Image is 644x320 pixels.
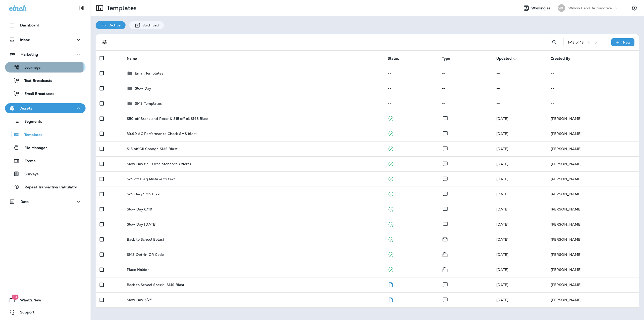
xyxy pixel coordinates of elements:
p: Email Broadcasts [19,92,54,96]
span: Text [442,191,448,196]
button: Journeys [5,62,86,73]
td: [PERSON_NAME] [547,202,639,217]
p: Willow Bend Automotive [568,6,612,10]
p: Surveys [19,172,38,177]
button: Email Broadcasts [5,88,86,99]
span: Created By [551,56,570,61]
span: Name [127,56,137,61]
td: [PERSON_NAME] [547,126,639,141]
p: Email Templates [135,71,163,75]
td: [PERSON_NAME] [547,292,639,307]
td: -- [547,96,639,111]
span: Created By [551,56,577,61]
span: Published [388,237,394,241]
td: [PERSON_NAME] [547,232,639,247]
td: [PERSON_NAME] [547,111,639,126]
p: Slow Day 6/19 [127,207,152,211]
button: Text Broadcasts [5,75,86,86]
p: Assets [20,106,32,110]
span: Published [388,131,394,135]
span: Mailer [442,267,448,271]
td: [PERSON_NAME] [547,262,639,277]
span: Published [388,267,394,271]
span: Published [388,222,394,226]
button: Support [5,307,86,317]
button: Data [5,197,86,207]
span: Type [442,56,450,61]
button: Collapse Sidebar [75,3,89,13]
p: Slow Day [DATE] [127,222,156,226]
span: Updated [496,56,512,61]
p: Repeat Transaction Calculator [20,185,77,190]
span: Working as: [531,6,553,10]
p: Place Holder [127,268,149,272]
p: Journeys [20,65,41,70]
div: WB [558,4,565,12]
span: Status [388,56,406,61]
span: Zachary Nottke [496,131,509,136]
button: Repeat Transaction Calculator [5,182,86,192]
p: Slow Day [135,86,151,90]
div: 1 - 13 of 13 [568,40,584,44]
p: SMS Templates [135,101,162,105]
span: Published [388,206,394,211]
p: Segments [19,119,42,124]
span: Mailer [442,252,448,256]
span: Draft [388,282,394,287]
span: Zachary Nottke [496,282,509,287]
td: -- [492,96,547,111]
p: Templates [105,4,137,12]
span: Zachary Nottke [496,267,509,272]
span: Zachary Nottke [496,252,509,257]
span: Published [388,161,394,166]
td: -- [492,66,547,81]
button: Settings [630,4,639,13]
td: -- [384,66,438,81]
td: [PERSON_NAME] [547,217,639,232]
td: -- [438,96,492,111]
span: Text [442,176,448,181]
p: File Manager [19,146,47,151]
p: Slow Day 3/25 [127,298,152,302]
td: -- [384,96,438,111]
button: File Manager [5,142,86,153]
span: Text [442,222,448,226]
span: Zachary Nottke [496,192,509,196]
p: Forms [20,159,35,164]
td: -- [384,81,438,96]
span: Email [442,237,448,241]
p: 39.99 AC Performance Check SMS blast [127,132,197,136]
span: Support [15,310,34,316]
p: Data [20,200,29,204]
button: Dashboard [5,20,86,30]
span: Text [442,161,448,166]
button: 19What's New [5,295,86,305]
button: Search Templates [549,37,559,47]
span: Name [127,56,144,61]
span: Draft [388,297,394,302]
td: -- [547,66,639,81]
button: Templates [5,129,86,140]
p: $25 Diag SMS blast [127,192,161,196]
p: SMS Opt-In QR Code [127,253,164,257]
span: Text [442,116,448,120]
td: [PERSON_NAME] [547,156,639,171]
span: Text [442,131,448,135]
p: New [623,40,631,44]
p: $50 off Brake and Rotor & $15 off oil SMS Blast [127,117,209,121]
p: Back to School Eblast [127,237,164,241]
p: Marketing [20,52,38,56]
span: Zachary Nottke [496,298,509,302]
p: Templates [19,133,42,137]
button: Assets [5,103,86,113]
span: Type [442,56,457,61]
span: Zachary Nottke [496,177,509,181]
span: Zachary Nottke [496,222,509,227]
span: Zachary Nottke [496,207,509,211]
p: Back to School Special SMS Blast [127,283,184,287]
td: [PERSON_NAME] [547,171,639,187]
span: Published [388,116,394,120]
button: Forms [5,155,86,166]
p: $25 off Diag Mistake fix text [127,177,175,181]
button: Inbox [5,35,86,45]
